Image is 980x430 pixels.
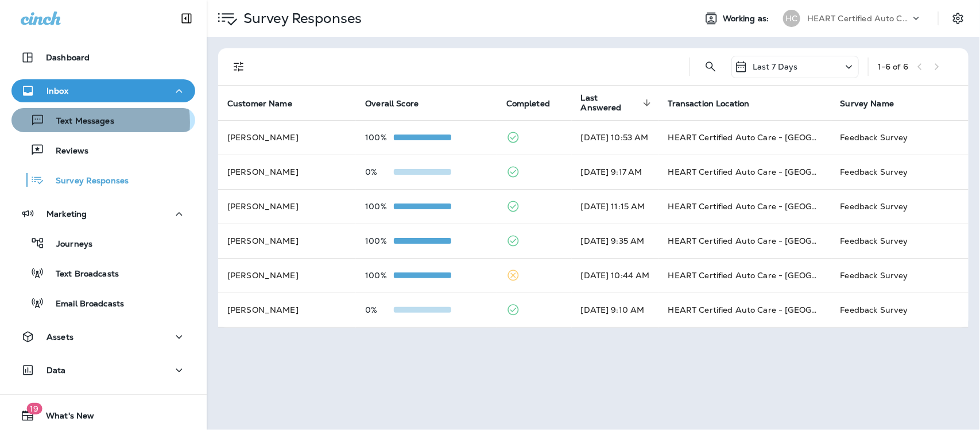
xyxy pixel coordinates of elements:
p: Data [47,366,66,375]
button: Data [11,359,195,382]
p: Last 7 Days [753,62,798,71]
td: [PERSON_NAME] [218,258,356,293]
span: Last Answered [581,93,654,113]
td: [DATE] 9:35 AM [572,224,659,258]
td: HEART Certified Auto Care - [GEOGRAPHIC_DATA] [659,155,831,189]
span: Transaction Location [668,98,765,109]
p: Inbox [47,86,68,95]
p: Email Broadcasts [44,299,124,310]
div: 1 - 6 of 6 [878,62,908,71]
p: 0% [365,167,394,176]
p: 100% [365,133,394,142]
td: Feedback Survey [831,224,969,258]
p: Journeys [45,239,92,250]
button: Text Messages [11,108,195,132]
p: Assets [47,332,73,341]
p: 0% [365,305,394,314]
span: Survey Name [840,99,894,109]
button: Settings [948,8,969,29]
td: [DATE] 9:17 AM [572,155,659,189]
p: 100% [365,202,394,211]
td: HEART Certified Auto Care - [GEOGRAPHIC_DATA] [659,120,831,155]
td: [PERSON_NAME] [218,293,356,327]
td: [DATE] 11:15 AM [572,189,659,224]
td: [DATE] 9:10 AM [572,293,659,327]
td: [DATE] 10:53 AM [572,120,659,155]
p: Reviews [44,146,88,157]
p: Survey Responses [44,176,129,187]
span: Overall Score [365,98,433,109]
span: Working as: [723,14,772,24]
span: Completed [506,99,550,109]
button: Filters [227,55,250,78]
button: Dashboard [11,46,195,69]
td: [DATE] 10:44 AM [572,258,659,293]
button: Journeys [11,231,195,255]
td: [PERSON_NAME] [218,224,356,258]
td: Feedback Survey [831,120,969,155]
p: Dashboard [46,53,90,62]
span: What's New [34,411,94,425]
button: Collapse Sidebar [171,7,203,30]
td: [PERSON_NAME] [218,189,356,224]
p: 100% [365,236,394,245]
span: Customer Name [227,99,292,109]
td: HEART Certified Auto Care - [GEOGRAPHIC_DATA] [659,258,831,293]
button: Inbox [11,79,195,102]
p: 100% [365,271,394,280]
span: Last Answered [581,93,640,113]
td: Feedback Survey [831,155,969,189]
button: Email Broadcasts [11,291,195,315]
td: HEART Certified Auto Care - [GEOGRAPHIC_DATA] [659,189,831,224]
button: Text Broadcasts [11,261,195,285]
button: Survey Responses [11,168,195,192]
p: Text Broadcasts [44,269,119,280]
button: Assets [11,325,195,348]
button: Search Survey Responses [699,55,722,78]
span: Survey Name [840,98,909,109]
td: Feedback Survey [831,258,969,293]
span: Overall Score [365,99,419,109]
p: Survey Responses [239,10,362,27]
button: Reviews [11,138,195,162]
td: HEART Certified Auto Care - [GEOGRAPHIC_DATA] [659,224,831,258]
td: Feedback Survey [831,293,969,327]
td: HEART Certified Auto Care - [GEOGRAPHIC_DATA] [659,293,831,327]
p: HEART Certified Auto Care [807,14,911,23]
span: 19 [26,403,42,414]
p: Text Messages [45,116,114,127]
span: Transaction Location [668,99,750,109]
span: Customer Name [227,98,307,109]
td: Feedback Survey [831,189,969,224]
div: HC [783,10,800,27]
td: [PERSON_NAME] [218,155,356,189]
button: Marketing [11,202,195,225]
span: Completed [506,98,565,109]
button: 19What's New [11,404,195,427]
p: Marketing [47,209,87,218]
td: [PERSON_NAME] [218,120,356,155]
